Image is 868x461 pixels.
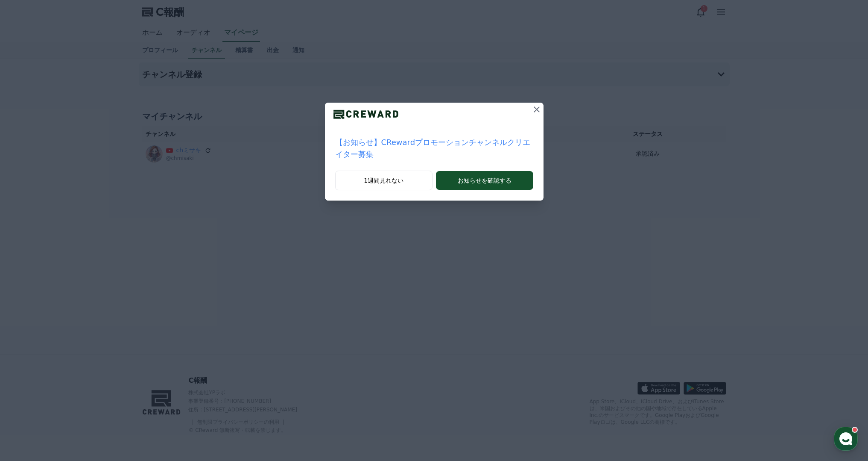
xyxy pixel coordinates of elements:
[335,136,533,160] a: 【お知らせ】CRewardプロモーションチャンネルクリエイター募集
[335,171,433,190] button: 1週間見れない
[436,171,533,190] button: お知らせを確認する
[364,177,403,184] font: 1週間見れない
[458,177,511,184] font: お知らせを確認する
[325,108,407,121] img: ロゴ
[335,138,531,159] font: 【お知らせ】CRewardプロモーションチャンネルクリエイター募集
